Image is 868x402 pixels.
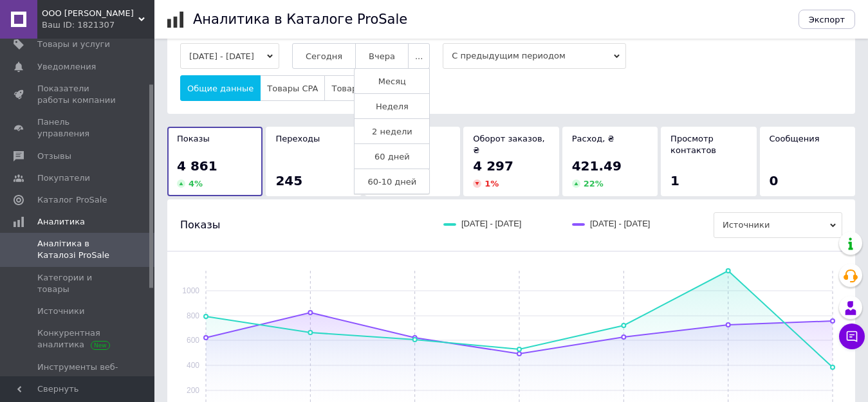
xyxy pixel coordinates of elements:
button: ... [408,43,430,69]
span: Общие данные [187,84,254,93]
span: Оборот заказов, ₴ [473,134,544,155]
text: 200 [187,386,199,395]
span: Конкурентная аналитика [37,327,119,351]
span: 0 [770,173,779,188]
span: Товары CPA [267,84,318,93]
div: Ваш ID: 1821307 [42,19,154,31]
span: Источники [37,306,84,317]
span: Расход, ₴ [572,134,614,143]
span: ООО АГРО НИК [42,8,138,19]
span: Источники [714,212,842,238]
button: Месяц [354,68,430,94]
button: Товары CPA [260,75,325,101]
span: 22 % [584,179,604,188]
span: Товары и услуги [37,39,110,50]
text: 400 [187,361,199,370]
span: Показы [180,218,220,232]
button: 60 дней [354,143,430,169]
span: 1 [670,173,679,188]
span: Каталог ProSale [37,194,107,206]
text: 600 [187,336,199,345]
text: 1000 [182,286,199,295]
span: Вчера [369,51,395,61]
span: Покупатели [37,172,90,184]
text: 800 [187,311,199,320]
span: Аналітика в Каталозі ProSale [37,238,119,261]
button: 2 недели [354,118,430,144]
span: 4 861 [177,158,217,174]
span: Уведомления [37,61,96,73]
button: [DATE] - [DATE] [180,43,279,69]
span: ... [415,51,423,61]
span: 4 297 [473,158,513,174]
span: 4 % [189,179,203,188]
span: 2 недели [372,127,412,136]
button: Вчера [355,43,409,69]
button: Товары CPC [324,75,390,101]
button: Общие данные [180,75,261,101]
span: Аналитика [37,216,85,228]
button: Неделя [354,93,430,119]
span: 421.49 [572,158,622,174]
span: Показы [177,134,210,143]
span: Экспорт [809,15,845,24]
span: Панель управления [37,116,119,140]
button: 60-10 дней [354,169,430,194]
span: Инструменты веб-аналитики [37,361,119,385]
span: Просмотр контактов [670,134,716,155]
button: Сегодня [292,43,356,69]
span: 245 [275,173,302,188]
span: Неделя [376,102,409,111]
span: Показатели работы компании [37,83,119,106]
span: 1 % [485,179,499,188]
span: Месяц [378,77,406,86]
button: Чат с покупателем [839,324,865,349]
span: Сообщения [770,134,820,143]
h1: Аналитика в Каталоге ProSale [193,12,407,27]
span: Товары CPC [331,84,383,93]
button: Экспорт [799,10,855,29]
span: 60-10 дней [367,177,416,187]
span: С предыдущим периодом [443,43,626,69]
span: Отзывы [37,151,71,162]
span: Сегодня [306,51,342,61]
span: Категории и товары [37,272,119,295]
span: 60 дней [374,152,410,161]
span: Переходы [275,134,320,143]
